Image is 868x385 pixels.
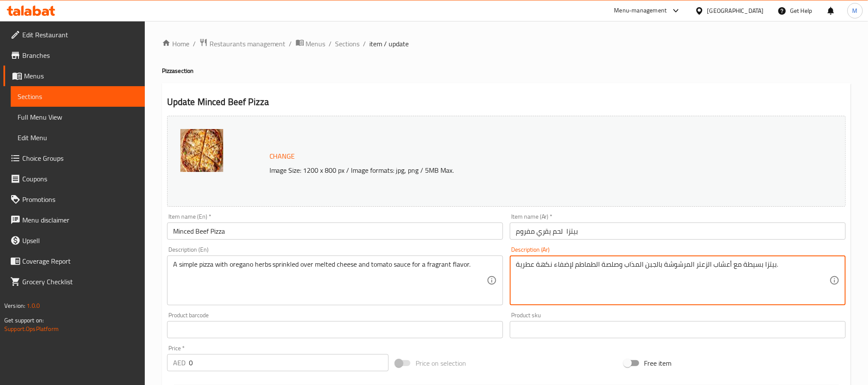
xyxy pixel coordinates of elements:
span: Edit Menu [18,132,138,143]
span: Restaurants management [210,39,286,49]
span: 1.0.0 [27,300,40,311]
span: M [853,6,858,15]
li: / [289,39,292,49]
input: Please enter product sku [510,321,846,338]
span: item / update [370,39,409,49]
button: Change [266,147,299,165]
span: Version: [4,300,25,311]
span: Choice Groups [22,153,138,163]
a: Sections [335,39,360,49]
a: Promotions [3,189,145,210]
input: Please enter product barcode [167,321,503,338]
input: Please enter price [189,354,389,371]
li: / [329,39,332,49]
a: Full Menu View [11,107,145,127]
span: Grocery Checklist [22,277,138,287]
span: Menu disclaimer [22,215,138,225]
span: Coupons [22,174,138,184]
a: Coverage Report [3,251,145,271]
img: MINCED_BEEF638947741842869289.jpg [180,129,223,172]
p: Image Size: 1200 x 800 px / Image formats: jpg, png / 5MB Max. [266,165,755,175]
div: [GEOGRAPHIC_DATA] [707,6,764,15]
a: Restaurants management [199,38,286,49]
input: Enter name Ar [510,223,846,240]
a: Menus [296,38,326,49]
span: Coverage Report [22,256,138,266]
a: Choice Groups [3,148,145,168]
a: Sections [11,86,145,107]
h2: Update Minced Beef Pizza [167,96,846,108]
li: / [363,39,366,49]
textarea: بيتزا بسيطة مع أعشاب الزعتر المرشوشة بالجبن المذاب وصلصة الطماطم لإضفاء نكهة عطرية. [516,260,829,301]
a: Upsell [3,230,145,251]
a: Branches [3,45,145,66]
textarea: A simple pizza with oregano herbs sprinkled over melted cheese and tomato sauce for a fragrant fl... [173,260,487,301]
span: Change [269,150,295,162]
a: Coupons [3,168,145,189]
span: Full Menu View [18,112,138,122]
input: Enter name En [167,223,503,240]
li: / [193,39,196,49]
span: Get support on: [4,315,44,326]
a: Grocery Checklist [3,271,145,292]
a: Menus [3,66,145,86]
a: Edit Menu [11,127,145,148]
span: Promotions [22,194,138,205]
div: Menu-management [614,6,667,16]
a: Support.OpsPlatform [4,323,59,334]
nav: breadcrumb [162,38,851,49]
span: Free item [644,358,672,368]
a: Menu disclaimer [3,210,145,230]
p: AED [173,358,186,368]
span: Upsell [22,235,138,246]
h4: Pizza section [162,66,851,75]
span: Menus [24,71,138,81]
span: Menus [306,39,326,49]
span: Price on selection [416,358,466,368]
span: Branches [22,50,138,60]
span: Edit Restaurant [22,30,138,40]
a: Home [162,39,189,49]
span: Sections [18,91,138,102]
a: Edit Restaurant [3,24,145,45]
